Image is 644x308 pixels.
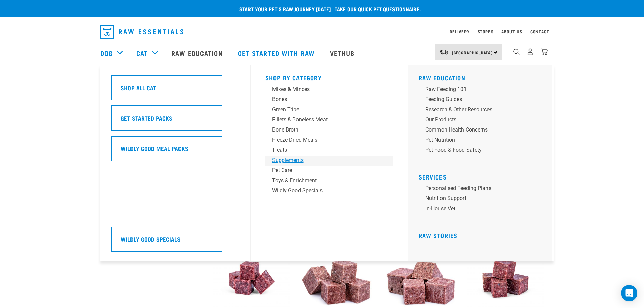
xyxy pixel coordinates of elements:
a: About Us [501,30,522,33]
a: Raw Education [165,40,231,67]
h5: Shop By Category [265,74,394,80]
img: user.png [527,48,534,55]
a: Bone Broth [265,126,394,136]
a: Fillets & Boneless Meat [265,116,394,126]
a: Feeding Guides [419,95,547,105]
a: Research & Other Resources [419,105,547,116]
div: Mixes & Minces [272,85,378,93]
h5: Wildly Good Specials [121,235,181,243]
a: Wildly Good Specials [265,187,394,197]
a: take our quick pet questionnaire. [335,7,421,10]
img: van-moving.png [439,49,449,55]
a: Contact [530,30,549,33]
a: Pet Food & Food Safety [419,146,547,156]
img: home-icon-1@2x.png [513,49,520,55]
a: Wildly Good Meal Packs [111,136,239,166]
h5: Get Started Packs [121,114,172,122]
div: Our Products [425,116,531,124]
div: Freeze Dried Meals [272,136,378,144]
a: Pet Care [265,166,394,176]
a: Wildly Good Specials [111,227,239,257]
a: Shop All Cat [111,75,239,105]
h5: Services [419,173,547,179]
div: Toys & Enrichment [272,176,378,185]
img: Raw Essentials Logo [100,25,183,39]
div: Bones [272,95,378,103]
a: Mixes & Minces [265,85,394,95]
div: Open Intercom Messenger [621,285,637,301]
a: In-house vet [419,205,547,215]
div: Pet Food & Food Safety [425,146,531,154]
a: Green Tripe [265,105,394,116]
a: Dog [100,48,113,58]
div: Common Health Concerns [425,126,531,134]
div: Feeding Guides [425,95,531,103]
a: Raw Stories [419,234,457,237]
a: Delivery [450,30,469,33]
div: Fillets & Boneless Meat [272,116,378,124]
nav: dropdown navigation [95,22,549,41]
a: Treats [265,146,394,156]
a: Bones [265,95,394,105]
a: Our Products [419,116,547,126]
h5: Wildly Good Meal Packs [121,144,188,153]
a: Get started with Raw [231,40,323,67]
a: Toys & Enrichment [265,176,394,187]
div: Pet Care [272,166,378,174]
a: Nutrition Support [419,194,547,205]
div: Treats [272,146,378,154]
img: home-icon@2x.png [541,48,548,55]
a: Raw Feeding 101 [419,85,547,95]
a: Pet Nutrition [419,136,547,146]
a: Cat [136,48,148,58]
a: Get Started Packs [111,105,239,136]
a: Raw Education [419,76,466,79]
a: Vethub [323,40,363,67]
a: Freeze Dried Meals [265,136,394,146]
div: Research & Other Resources [425,105,531,114]
h5: Shop All Cat [121,83,156,92]
a: Common Health Concerns [419,126,547,136]
span: [GEOGRAPHIC_DATA] [452,51,493,54]
div: Bone Broth [272,126,378,134]
div: Supplements [272,156,378,164]
div: Wildly Good Specials [272,187,378,195]
div: Raw Feeding 101 [425,85,531,93]
a: Supplements [265,156,394,166]
a: Stores [478,30,494,33]
div: Green Tripe [272,105,378,114]
a: Personalised Feeding Plans [419,184,547,194]
div: Pet Nutrition [425,136,531,144]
